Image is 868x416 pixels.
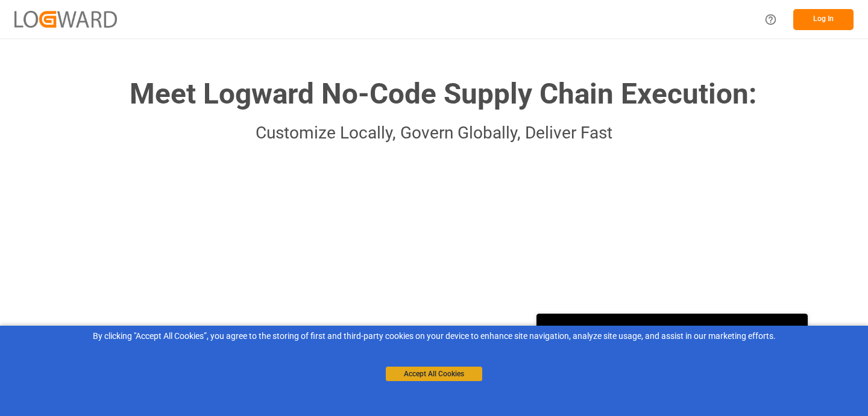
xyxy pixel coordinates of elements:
[112,120,756,147] p: Customize Locally, Govern Globally, Deliver Fast
[130,73,756,116] h1: Meet Logward No-Code Supply Chain Execution:
[8,330,860,343] div: By clicking "Accept All Cookies”, you agree to the storing of first and third-party cookies on yo...
[14,11,117,27] img: Logward_new_orange.png
[757,6,784,33] button: Help Center
[386,367,482,381] button: Accept All Cookies
[793,9,854,30] button: Log In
